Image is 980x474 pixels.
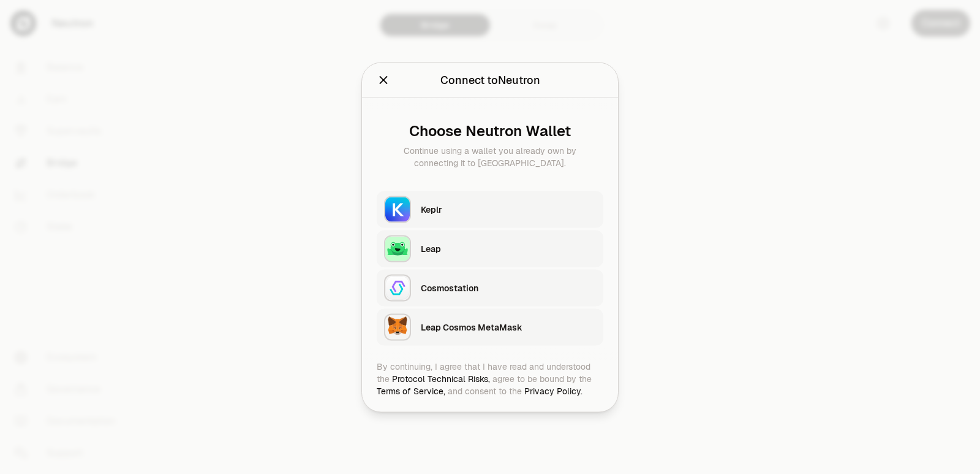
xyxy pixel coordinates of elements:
[524,385,582,396] a: Privacy Policy.
[377,308,603,345] button: Leap Cosmos MetaMaskLeap Cosmos MetaMask
[386,144,594,169] div: Continue using a wallet you already own by connecting it to [GEOGRAPHIC_DATA].
[377,269,603,306] button: CosmostationCosmostation
[384,274,411,301] img: Cosmostation
[377,385,445,396] a: Terms of Service,
[377,71,390,88] button: Close
[440,71,540,88] div: Connect to Neutron
[377,360,603,397] div: By continuing, I agree that I have read and understood the agree to be bound by the and consent t...
[392,373,490,384] a: Protocol Technical Risks,
[421,203,596,215] div: Keplr
[384,196,411,223] img: Keplr
[386,122,594,139] div: Choose Neutron Wallet
[421,281,596,294] div: Cosmostation
[421,242,596,254] div: Leap
[377,191,603,227] button: KeplrKeplr
[377,230,603,267] button: LeapLeap
[384,235,411,262] img: Leap
[421,321,596,333] div: Leap Cosmos MetaMask
[384,313,411,340] img: Leap Cosmos MetaMask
